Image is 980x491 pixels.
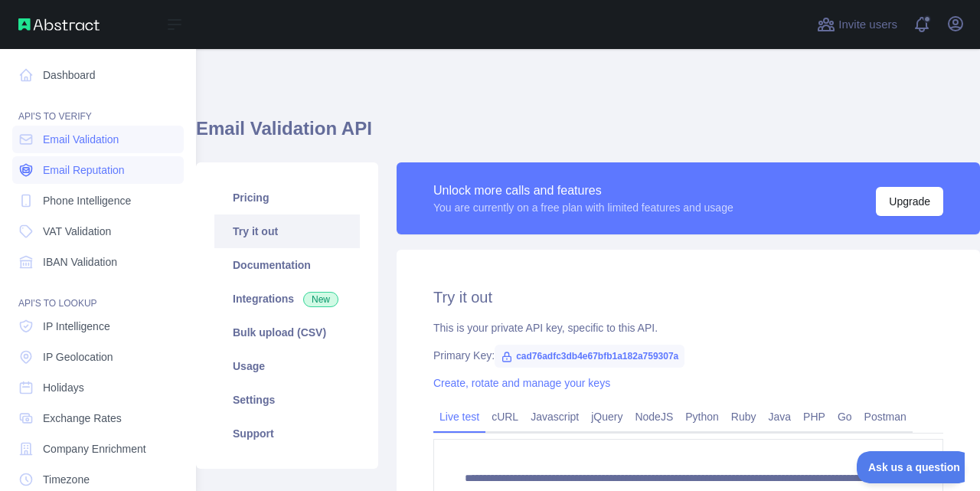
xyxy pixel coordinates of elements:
[214,214,360,248] a: Try it out
[838,16,897,34] span: Invite users
[43,254,117,270] span: IBAN Validation
[12,92,184,123] div: API'S TO VERIFY
[679,404,725,429] a: Python
[43,162,125,178] span: Email Reputation
[12,187,184,214] a: Phone Intelligence
[433,200,733,215] div: You are currently on a free plan with limited features and usage
[214,417,360,450] a: Support
[43,132,119,147] span: Email Validation
[12,313,184,340] a: IP Intelligence
[12,156,184,184] a: Email Reputation
[433,404,485,429] a: Live test
[814,12,900,37] button: Invite users
[12,435,184,463] a: Company Enrichment
[214,248,360,282] a: Documentation
[214,282,360,316] a: Integrations New
[303,292,338,307] span: New
[18,18,100,31] img: Abstract API
[433,320,943,336] div: This is your private API key, specific to this API.
[524,404,585,429] a: Javascript
[585,404,629,429] a: jQuery
[12,248,184,276] a: IBAN Validation
[831,404,858,429] a: Go
[214,383,360,417] a: Settings
[214,181,360,214] a: Pricing
[433,377,610,389] a: Create, rotate and manage your keys
[12,343,184,371] a: IP Geolocation
[214,349,360,383] a: Usage
[43,411,122,426] span: Exchange Rates
[43,224,111,239] span: VAT Validation
[485,404,524,429] a: cURL
[43,349,113,365] span: IP Geolocation
[433,182,733,200] div: Unlock more calls and features
[433,286,943,308] h2: Try it out
[12,61,184,89] a: Dashboard
[857,451,965,483] iframe: Toggle Customer Support
[433,348,943,363] div: Primary Key:
[797,404,831,429] a: PHP
[763,404,798,429] a: Java
[12,218,184,245] a: VAT Validation
[725,404,763,429] a: Ruby
[43,441,146,457] span: Company Enrichment
[629,404,679,429] a: NodeJS
[43,319,110,334] span: IP Intelligence
[43,472,90,487] span: Timezone
[12,404,184,432] a: Exchange Rates
[12,374,184,401] a: Holidays
[12,279,184,309] div: API'S TO LOOKUP
[214,316,360,349] a: Bulk upload (CSV)
[43,380,84,395] span: Holidays
[858,404,913,429] a: Postman
[43,193,131,208] span: Phone Intelligence
[196,116,980,153] h1: Email Validation API
[12,126,184,153] a: Email Validation
[495,345,684,368] span: cad76adfc3db4e67bfb1a182a759307a
[876,187,943,216] button: Upgrade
